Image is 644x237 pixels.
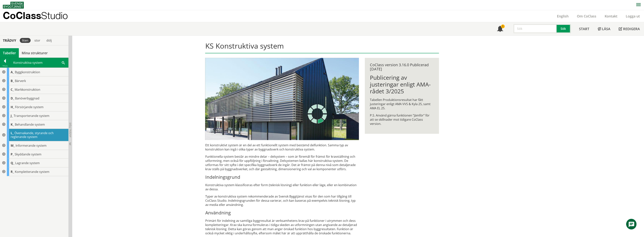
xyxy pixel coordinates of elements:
[15,152,41,156] span: Skyddande system
[3,10,76,22] a: CoClassStudio
[0,64,10,67] div: Tillbaka
[15,96,39,100] span: Banöverbyggnad
[205,219,359,235] p: Primärt för indelning av samtliga byggresultat är verksamhetens krav på funktioner i ut­rym­men o...
[69,123,72,137] span: Dölj trädvy
[600,14,622,18] a: Kontakt
[513,24,557,33] input: Sök
[15,70,40,74] span: Byggkonstruktion
[370,113,434,126] p: P.S. Använd gärna funktionen ”Jämför” för att se skillnader mot tidigare CoClass version.
[11,105,14,109] span: H_
[11,161,14,165] span: Q_
[493,22,507,35] a: 1
[11,152,14,156] span: P_
[11,79,14,83] span: B_
[557,24,571,33] button: Sök
[622,14,644,18] a: Logga ut
[11,170,14,174] span: R_
[41,10,68,21] span: Studio
[205,210,359,216] h3: Användning
[14,114,49,118] span: Transporterande system
[579,27,589,31] span: Start
[573,14,600,18] a: Om CoClass
[62,61,65,65] span: Sök i tabellen
[1,38,18,43] div: Trädvy
[11,143,15,148] span: M_
[370,74,434,95] h1: Publicering av justeringar enligt AMA-rådet 3/2025
[15,122,45,127] span: Behandlande system
[205,174,359,180] h3: Indelningsgrund
[11,122,14,127] span: K_
[205,194,359,207] p: Typer av konstruktiva system rekommenderade av Svensk Byggtjänst visas för den som har tillgång t...
[32,38,43,43] div: stor
[11,131,14,135] span: L_
[593,22,615,35] a: Läsa
[10,58,68,67] div: Konstruktiva system
[3,2,24,9] img: Svensk Byggtjänst
[19,48,51,58] a: Mina strukturer
[501,24,505,28] div: 1
[602,27,610,31] span: Läsa
[205,58,359,140] img: structural-solar-shading.jpg
[15,161,40,165] span: Lagrande system
[497,26,503,32] span: Notifikationer
[15,87,40,92] span: Markkonstruktion
[205,143,359,151] p: Ett konstruktivt system är en del av ett funktionellt system med bestämd delfunktion. Samma typ a...
[11,114,13,118] span: J_
[11,70,14,74] span: A_
[205,154,359,171] p: Funktionella system består av mindre delar – delsystem – som är föremål för främst för krav­ställ...
[370,98,434,110] p: Tabellen Produktionsresultat har fått justeringar enligt AMA VVS & Kyla 25, samt AMA EL 25.
[205,183,359,191] p: Konstruktiva system klassificeras efter form (teknisk lösning) eller funktion eller läge, eller e...
[44,38,54,43] div: dölj
[15,170,49,174] span: Kompletterande system
[308,104,327,123] img: Laddar
[15,79,26,83] span: Bärverk
[623,27,640,31] span: Redigera
[16,143,47,148] span: Informerande system
[553,14,573,18] a: English
[20,38,31,43] div: liten
[11,131,54,139] span: Övervakande, styrande och reglerande system
[370,63,434,71] div: CoClass version 3.16.0 Publicerad [DATE]
[11,96,14,100] span: D_
[3,13,68,18] p: CoClass
[615,22,644,35] a: Redigera
[15,105,44,109] span: Försörjande system
[205,42,439,53] h1: KS Konstruktiva system
[575,22,593,35] a: Start
[11,87,14,92] span: C_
